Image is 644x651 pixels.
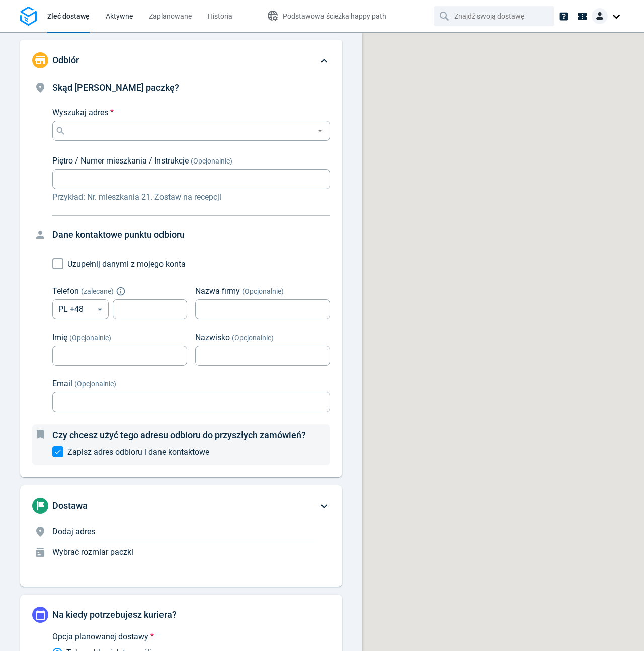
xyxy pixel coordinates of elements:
[69,334,111,342] span: (Opcjonalnie)
[52,299,109,319] div: PL +48
[208,12,232,20] span: Historia
[118,288,124,294] button: Explain "Recommended"
[191,157,232,165] span: (Opcjonalnie)
[149,12,192,20] span: Zaplanowane
[67,447,209,457] span: Zapisz adres odbioru i dane kontaktowe
[283,12,386,20] span: Podstawowa ścieżka happy path
[232,334,274,342] span: (Opcjonalnie)
[52,82,179,93] span: Skąd [PERSON_NAME] paczkę?
[106,12,133,20] span: Aktywne
[52,108,108,117] span: Wyszukaj adres
[20,80,342,477] div: Odbiór
[52,527,95,536] span: Dodaj adres
[47,12,90,20] span: Zleć dostawę
[20,7,37,26] img: Logo
[52,55,79,65] span: Odbiór
[52,191,330,203] p: Przykład: Nr. mieszkania 21. Zostaw na recepcji
[74,380,116,388] span: (Opcjonalnie)
[314,125,327,137] button: Open
[52,156,189,166] span: Piętro / Numer mieszkania / Instrukcje
[592,8,608,24] img: Client
[67,259,186,269] span: Uzupełnij danymi z mojego konta
[20,40,342,80] div: Odbiór
[52,333,67,342] span: Imię
[454,7,536,26] input: Znajdź swoją dostawę
[52,609,177,620] span: Na kiedy potrzebujesz kuriera?
[52,228,330,242] h4: Dane kontaktowe punktu odbioru
[195,286,240,296] span: Nazwa firmy
[52,632,148,641] span: Opcja planowanej dostawy
[81,287,114,295] span: ( zalecane )
[52,500,88,511] span: Dostawa
[242,287,284,295] span: (Opcjonalnie)
[52,430,306,440] span: Czy chcesz użyć tego adresu odbioru do przyszłych zamówień?
[20,485,342,587] div: DostawaDodaj adresWybrać rozmiar paczki
[52,379,72,388] span: Email
[52,286,79,296] span: Telefon
[195,333,230,342] span: Nazwisko
[52,547,133,557] span: Wybrać rozmiar paczki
